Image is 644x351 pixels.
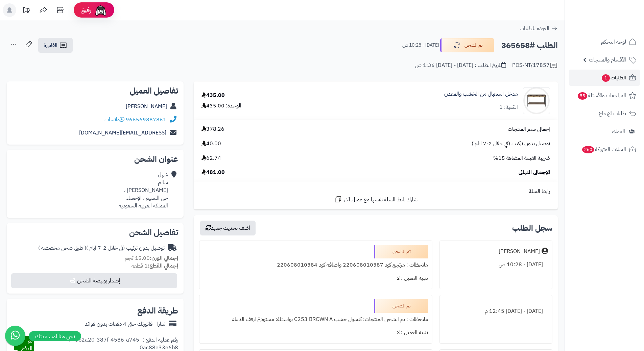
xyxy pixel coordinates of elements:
span: لوحة التحكم [601,37,626,47]
div: تنبيه العميل : لا [204,272,428,285]
a: الفاتورة [38,38,73,53]
a: العودة للطلبات [520,24,558,32]
img: ai-face.png [94,3,108,17]
span: شارك رابط السلة نفسها مع عميل آخر [344,196,418,204]
span: 62.74 [201,154,221,162]
a: الطلبات1 [569,70,640,86]
a: 966569887861 [126,116,166,124]
h2: تفاصيل العميل [12,87,178,95]
div: ملاحظات : تم الشحن المنتجات: كنسول خشب C253 BROWN A بواسطة: مستودع ارفف الدمام [204,313,428,326]
a: السلات المتروكة260 [569,141,640,157]
div: رابط السلة [196,187,555,195]
div: توصيل بدون تركيب (في خلال 2-7 ايام ) [38,244,165,252]
div: الكمية: 1 [499,103,518,111]
span: رفيق [80,6,91,14]
button: إصدار بوليصة الشحن [11,273,177,288]
small: [DATE] - 10:28 ص [402,42,439,49]
div: [DATE] - [DATE] 12:45 م [444,305,548,318]
h2: طريقة الدفع [137,307,178,315]
h2: الطلب #365658 [501,39,558,52]
span: 378.26 [201,125,224,133]
h2: عنوان الشحن [12,155,178,163]
span: 260 [582,146,594,153]
div: الوحدة: 435.00 [201,102,241,110]
span: 1 [602,74,610,82]
span: 481.00 [201,169,225,176]
span: 40.00 [201,140,221,148]
a: لوحة التحكم [569,34,640,50]
span: السلات المتروكة [581,145,626,154]
div: تاريخ الطلب : [DATE] - [DATE] 1:36 ص [415,61,506,69]
span: ضريبة القيمة المضافة 15% [493,154,550,162]
div: 435.00 [201,92,225,99]
span: طلبات الإرجاع [599,109,626,118]
div: تنبيه العميل : لا [204,326,428,339]
small: 15.00 كجم [125,254,178,262]
a: طلبات الإرجاع [569,105,640,122]
span: 55 [578,92,587,100]
div: [PERSON_NAME] [499,248,540,255]
div: [DATE] - 10:28 ص [444,258,548,271]
strong: إجمالي الوزن: [150,254,178,262]
a: تحديثات المنصة [18,3,35,19]
a: [PERSON_NAME] [126,102,167,110]
a: واتساب [104,116,124,124]
a: المراجعات والأسئلة55 [569,87,640,104]
span: توصيل بدون تركيب (في خلال 2-7 ايام ) [472,140,550,148]
h3: سجل الطلب [512,224,552,232]
span: الفاتورة [44,41,57,49]
a: العملاء [569,123,640,140]
h2: تفاصيل الشحن [12,228,178,236]
span: العملاء [612,127,625,136]
a: مدخل استقبال من الخشب والمعدن [444,90,518,98]
div: شهل سالم [PERSON_NAME] ، حي النسيم ، الإحساء المملكة العربية السعودية [119,171,168,209]
div: ملاحظات : مرتجع كود 220608010387 واضافة كود 220608010384 [204,258,428,272]
img: logo-2.png [598,19,638,33]
small: 1 قطعة [132,262,178,270]
span: العودة للطلبات [520,24,549,32]
a: شارك رابط السلة نفسها مع عميل آخر [334,195,418,204]
span: الأقسام والمنتجات [589,55,626,65]
span: ( طرق شحن مخصصة ) [38,244,86,252]
span: الطلبات [601,73,626,82]
button: تم الشحن [440,38,494,52]
div: تم الشحن [374,245,428,258]
img: 1704974034-220608010384-90x90.jpg [523,87,550,114]
span: المراجعات والأسئلة [577,91,626,100]
span: الإجمالي النهائي [519,169,550,176]
button: أضف تحديث جديد [200,221,256,235]
strong: إجمالي القطع: [148,262,178,270]
div: تم الشحن [374,299,428,313]
div: تمارا - فاتورتك حتى 4 دفعات بدون فوائد [85,320,165,328]
span: إجمالي سعر المنتجات [508,125,550,133]
div: POS-NT/17857 [512,61,558,70]
a: [EMAIL_ADDRESS][DOMAIN_NAME] [79,129,166,137]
